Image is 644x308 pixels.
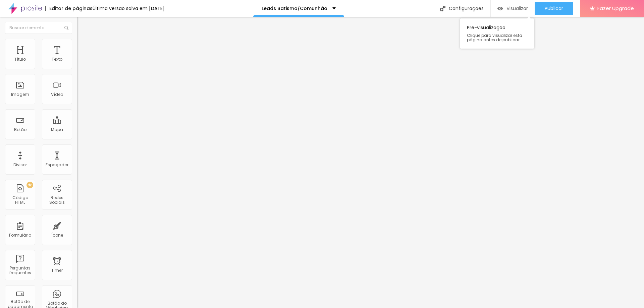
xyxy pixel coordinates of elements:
div: Vídeo [51,92,63,97]
div: Espaçador [46,163,68,167]
div: Pre-visualização [460,18,534,49]
div: Perguntas frequentes [7,266,33,275]
p: Leads Batismo/Comunhão [262,6,327,11]
span: Publicar [545,6,563,11]
div: Código HTML [7,195,33,205]
div: Título [14,57,26,62]
div: Editor de páginas [45,6,93,11]
div: Mapa [51,127,63,132]
div: Texto [52,57,62,62]
div: Botão [14,127,26,132]
iframe: Editor [77,17,644,308]
div: Imagem [11,92,29,97]
img: view-1.svg [497,6,503,11]
div: Timer [51,268,63,273]
div: Formulário [9,233,31,238]
input: Buscar elemento [5,22,72,34]
div: Última versão salva em [DATE] [93,6,165,11]
button: Publicar [535,2,573,15]
div: Redes Sociais [44,195,70,205]
span: Visualizar [506,6,528,11]
img: Icone [64,26,68,30]
span: Fazer Upgrade [597,5,634,11]
div: Ícone [51,233,63,238]
button: Visualizar [491,2,535,15]
div: Divisor [13,163,27,167]
span: Clique para visualizar esta página antes de publicar. [467,33,527,42]
img: Icone [440,6,445,11]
